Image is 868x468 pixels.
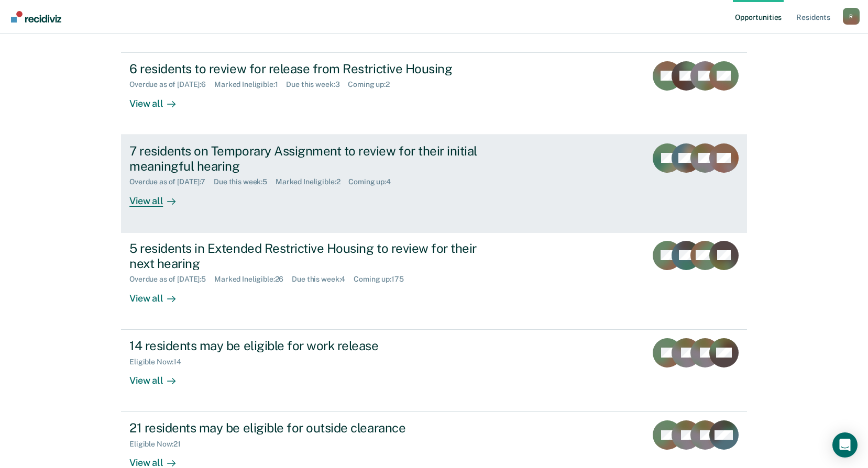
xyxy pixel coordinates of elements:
[348,80,398,89] div: Coming up : 2
[129,241,497,271] div: 5 residents in Extended Restrictive Housing to review for their next hearing
[354,275,412,284] div: Coming up : 175
[129,284,188,304] div: View all
[292,275,354,284] div: Due this week : 4
[214,80,286,89] div: Marked Ineligible : 1
[129,358,190,366] div: Eligible Now : 14
[348,177,399,186] div: Coming up : 4
[214,275,292,284] div: Marked Ineligible : 26
[11,11,61,23] img: Recidiviz
[129,186,188,207] div: View all
[121,330,747,412] a: 14 residents may be eligible for work releaseEligible Now:14View all
[129,366,188,386] div: View all
[276,177,348,186] div: Marked Ineligible : 2
[129,177,214,186] div: Overdue as of [DATE] : 7
[121,52,747,135] a: 6 residents to review for release from Restrictive HousingOverdue as of [DATE]:6Marked Ineligible...
[129,420,497,436] div: 21 residents may be eligible for outside clearance
[129,338,497,353] div: 14 residents may be eligible for work release
[121,135,747,232] a: 7 residents on Temporary Assignment to review for their initial meaningful hearingOverdue as of [...
[832,432,858,458] div: Open Intercom Messenger
[843,8,860,25] div: R
[286,80,348,89] div: Due this week : 3
[843,8,860,25] button: Profile dropdown button
[129,61,497,76] div: 6 residents to review for release from Restrictive Housing
[214,177,276,186] div: Due this week : 5
[129,89,188,109] div: View all
[129,275,214,284] div: Overdue as of [DATE] : 5
[129,440,189,449] div: Eligible Now : 21
[129,80,214,89] div: Overdue as of [DATE] : 6
[129,143,497,174] div: 7 residents on Temporary Assignment to review for their initial meaningful hearing
[121,232,747,330] a: 5 residents in Extended Restrictive Housing to review for their next hearingOverdue as of [DATE]:...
